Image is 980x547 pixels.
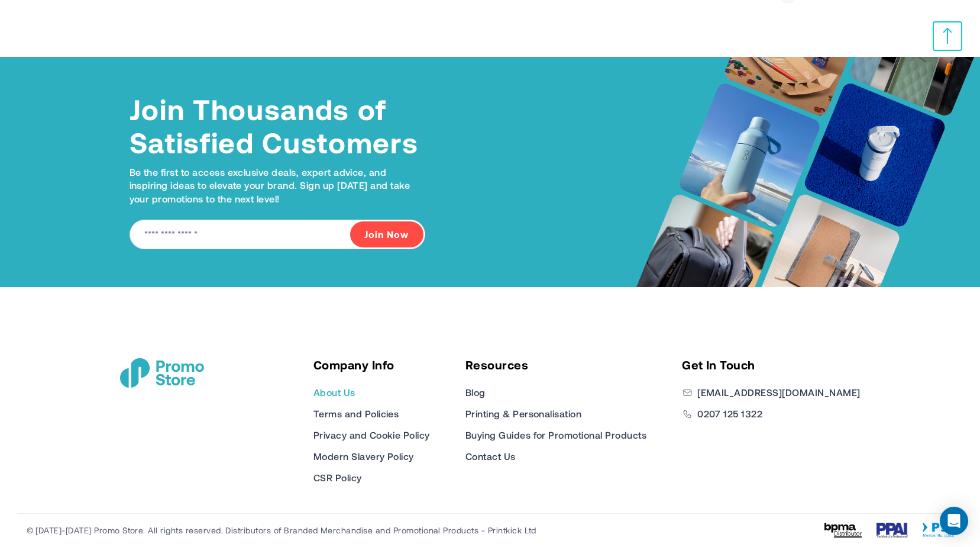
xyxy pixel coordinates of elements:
a: Terms and Policies [313,407,399,421]
p: Be the first to access exclusive deals, expert advice, and inspiring ideas to elevate your brand.... [130,166,425,205]
h5: Company Info [313,358,430,371]
h4: Join Thousands of Satisfied Customers [130,92,425,159]
img: BPMA Distributor [824,523,862,538]
div: Open Intercom Messenger [940,507,968,535]
h5: Resources [465,358,646,371]
a: About Us [313,385,355,400]
a: CSR Policy [313,471,362,485]
img: PSI [923,523,954,538]
img: Promotional Merchandise [120,358,204,388]
h5: Get In Touch [682,358,860,371]
a: [EMAIL_ADDRESS][DOMAIN_NAME] [697,385,860,400]
img: Email [682,388,693,398]
a: Blog [465,385,486,400]
a: 0207 125 1322 [697,407,762,421]
a: Buying Guides for Promotional Products [465,428,646,442]
span: © [DATE]-[DATE] Promo Store. All rights reserved. Distributors of Branded Merchandise and Promoti... [27,525,536,535]
img: Phone [682,409,693,419]
a: Privacy and Cookie Policy [313,428,430,442]
a: Modern Slavery Policy [313,449,414,464]
img: PPAI [876,523,908,538]
a: store logo [120,358,204,388]
a: Contact Us [465,449,516,464]
a: Printing & Personalisation [465,407,581,421]
button: Join Now [350,221,423,247]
